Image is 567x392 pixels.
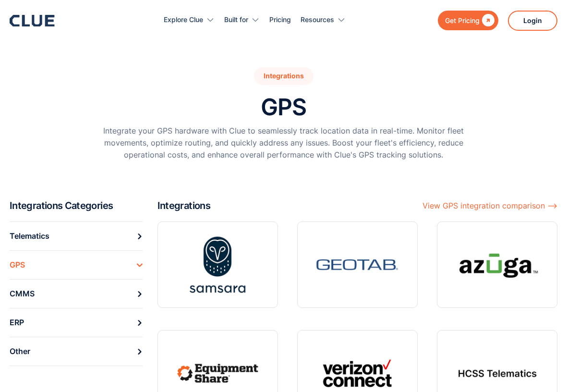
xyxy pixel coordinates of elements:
[10,308,143,337] a: ERP
[480,14,495,26] div: 
[10,286,35,301] div: CMMS
[10,344,30,359] div: Other
[301,5,346,35] div: Resources
[301,5,334,35] div: Resources
[10,257,25,272] div: GPS
[10,250,143,279] a: GPS
[269,5,291,35] a: Pricing
[10,315,24,330] div: ERP
[10,337,143,366] a: Other
[445,14,480,26] div: Get Pricing
[164,5,203,35] div: Explore Clue
[10,279,143,308] a: CMMS
[508,11,557,31] a: Login
[10,221,143,250] a: Telematics
[224,5,260,35] div: Built for
[10,229,49,244] div: Telematics
[87,125,481,161] p: Integrate your GPS hardware with Clue to seamlessly track location data in real-time. Monitor fle...
[422,199,557,212] a: View GPS integration comparison ⟶
[422,200,557,212] div: View GPS integration comparison ⟶
[224,5,248,35] div: Built for
[164,5,215,35] div: Explore Clue
[10,199,150,212] h2: Integrations Categories
[261,95,306,120] h1: GPS
[438,11,498,30] a: Get Pricing
[254,67,314,85] div: Integrations
[157,199,210,212] h2: Integrations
